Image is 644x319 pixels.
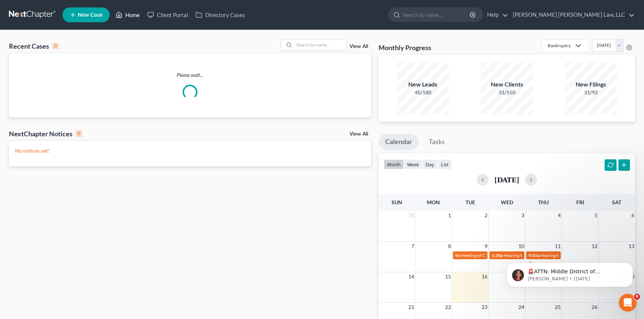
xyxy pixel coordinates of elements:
h2: [DATE] [495,176,519,183]
p: No notices yet! [15,147,365,154]
span: 24 [518,303,525,312]
span: 22 [444,303,452,312]
span: 1:30p [492,253,503,258]
input: Search by name... [294,39,346,50]
span: Sun [392,199,402,205]
span: 2 [484,211,488,220]
a: [PERSON_NAME] [PERSON_NAME] Law, LLC [509,8,635,22]
span: 10 [518,242,525,251]
a: Tasks [422,134,451,150]
p: Please wait... [9,71,371,79]
span: 21 [408,303,415,312]
a: Home [112,8,144,22]
span: Meeting of Creditors for [PERSON_NAME] [461,253,543,258]
button: month [384,159,404,169]
span: Fri [576,199,584,205]
span: 31 [408,211,415,220]
div: NextChapter Notices [9,129,82,138]
iframe: Intercom live chat [619,294,637,312]
span: 15 [444,272,452,281]
span: New Case [78,12,103,18]
iframe: Intercom notifications message [495,247,644,299]
span: 6 [631,211,635,220]
span: 8 [447,242,452,251]
span: 4 [557,211,561,220]
span: 12 [591,242,598,251]
div: 31/92 [565,89,617,96]
div: Recent Cases [9,42,59,51]
button: week [404,159,422,169]
span: 9 [484,242,488,251]
span: 3 [521,211,525,220]
div: New Filings [565,80,617,89]
div: Bankruptcy [548,42,571,49]
span: 9a [455,253,460,258]
div: New Clients [481,80,533,89]
a: View All [350,44,368,49]
input: Search by name... [403,8,471,22]
span: 11 [554,242,561,251]
div: 0 [52,43,59,49]
span: 7 [410,242,415,251]
a: Directory Cases [192,8,249,22]
a: View All [350,131,368,137]
h3: Monthly Progress [379,43,431,52]
span: Wed [500,199,513,205]
span: 13 [628,242,635,251]
div: 45/180 [397,89,449,96]
a: Calendar [379,134,419,150]
button: list [438,159,452,169]
span: 5 [594,211,598,220]
span: Mon [427,199,440,205]
span: Sat [612,199,621,205]
span: 1 [447,211,452,220]
a: Client Portal [144,8,192,22]
span: 26 [591,303,598,312]
a: Help [483,8,508,22]
span: 25 [554,303,561,312]
button: day [422,159,438,169]
span: 14 [408,272,415,281]
span: Thu [538,199,549,205]
span: 9 [634,294,640,300]
span: 23 [481,303,488,312]
div: New Leads [397,80,449,89]
span: Tue [465,199,475,205]
div: 31/150 [481,89,533,96]
div: 0 [75,130,82,137]
span: 16 [481,272,488,281]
